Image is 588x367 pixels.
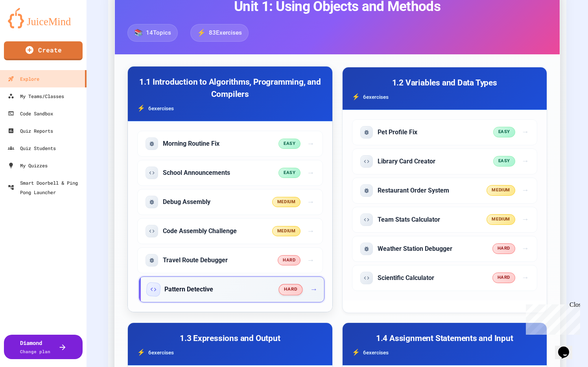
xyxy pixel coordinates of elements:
[522,156,529,167] span: →
[378,128,417,137] h5: Pet Profile Fix
[307,196,314,208] span: →
[4,335,83,359] button: DiamondChange plan
[492,243,515,254] span: hard
[163,256,228,265] h5: Travel Route Debugger
[8,161,48,170] div: My Quizzes
[378,215,440,224] h5: Team Stats Calculator
[137,104,323,113] div: 6 exercise s
[310,284,317,295] span: →
[352,92,538,102] div: 6 exercise s
[487,185,515,196] span: medium
[487,214,515,225] span: medium
[8,91,64,101] div: My Teams/Classes
[278,255,300,266] span: hard
[137,218,323,244] div: Start exercise: Code Assembly Challenge (medium difficulty, code problem)
[163,169,230,177] h5: School Announcements
[307,138,314,150] span: →
[492,272,515,283] span: hard
[272,197,300,208] span: medium
[4,41,83,60] a: Create
[522,214,529,225] span: →
[352,178,538,204] div: Start exercise: Restaurant Order System (medium difficulty, fix problem)
[352,148,538,174] div: Start exercise: Library Card Creator (easy difficulty, code problem)
[8,178,83,197] div: Smart Doorbell & Ping Pong Launcher
[164,285,213,294] h5: Pattern Detective
[493,156,515,167] span: easy
[352,348,538,357] div: 6 exercise s
[163,139,219,148] h5: Morning Routine Fix
[378,245,452,253] h5: Weather Station Debugger
[20,348,50,354] span: Change plan
[307,255,314,266] span: →
[352,265,538,291] div: Start exercise: Scientific Calculator (hard difficulty, code problem)
[137,348,323,357] div: 6 exercise s
[3,3,54,50] div: Chat with us now!Close
[522,243,529,254] span: →
[378,157,435,166] h5: Library Card Creator
[278,139,300,149] span: easy
[163,198,210,206] h5: Debug Assembly
[209,28,242,37] span: 83 Exercises
[307,226,314,237] span: →
[134,28,143,38] span: 📚
[307,167,314,179] span: →
[197,28,206,38] span: ⚡
[352,236,538,262] div: Start exercise: Weather Station Debugger (hard difficulty, fix problem)
[278,168,300,178] span: easy
[352,332,538,345] h3: 1.4 Assignment Statements and Input
[8,126,53,135] div: Quiz Reports
[137,160,323,186] div: Start exercise: School Announcements (easy difficulty, code problem)
[352,119,538,145] div: Start exercise: Pet Profile Fix (easy difficulty, fix problem)
[522,185,529,196] span: →
[352,207,538,233] div: Start exercise: Team Stats Calculator (medium difficulty, code problem)
[137,189,323,215] div: Start exercise: Debug Assembly (medium difficulty, fix problem)
[137,332,323,345] h3: 1.3 Expressions and Output
[522,126,529,138] span: →
[523,301,580,335] iframe: chat widget
[272,226,300,237] span: medium
[139,276,324,302] div: Start exercise: Pattern Detective (hard difficulty, code problem)
[8,143,56,153] div: Quiz Students
[493,127,515,137] span: easy
[522,272,529,284] span: →
[137,247,323,273] div: Start exercise: Travel Route Debugger (hard difficulty, fix problem)
[8,74,39,83] div: Explore
[137,76,323,100] h3: 1.1 Introduction to Algorithms, Programming, and Compilers
[378,186,449,195] h5: Restaurant Order System
[8,109,53,118] div: Code Sandbox
[378,274,434,282] h5: Scientific Calculator
[279,284,303,295] span: hard
[146,28,171,37] span: 14 Topics
[163,227,237,235] h5: Code Assembly Challenge
[555,335,580,359] iframe: chat widget
[8,8,79,28] img: logo-orange.svg
[20,339,50,355] div: Diamond
[352,77,538,89] h3: 1.2 Variables and Data Types
[137,131,323,157] div: Start exercise: Morning Routine Fix (easy difficulty, fix problem)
